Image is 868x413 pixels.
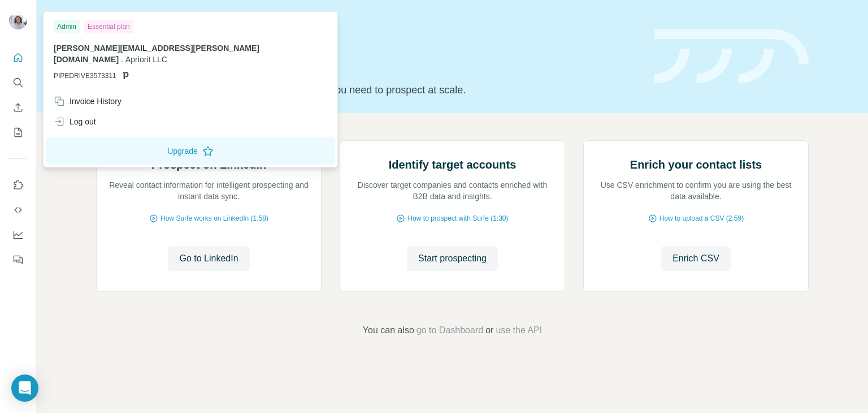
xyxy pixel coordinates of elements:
[54,44,259,64] span: [PERSON_NAME][EMAIL_ADDRESS][PERSON_NAME][DOMAIN_NAME]
[9,122,27,143] button: My lists
[407,213,508,223] span: How to prospect with Surfe (1:30)
[630,157,762,173] h2: Enrich your contact lists
[416,324,483,337] button: go to Dashboard
[54,96,121,107] div: Invoice History
[96,53,641,75] h1: Let’s prospect together
[54,71,116,81] span: PIPEDRIVE3573311
[125,55,167,64] span: Apriorit LLC
[9,72,27,93] button: Search
[9,200,27,220] button: Use Surfe API
[9,11,27,29] img: Avatar
[96,21,641,32] div: Quick start
[54,116,96,127] div: Log out
[160,213,268,223] span: How Surfe works on LinkedIn (1:58)
[179,252,238,265] span: Go to LinkedIn
[661,246,731,271] button: Enrich CSV
[659,213,744,223] span: How to upload a CSV (2:59)
[9,175,27,195] button: Use Surfe on LinkedIn
[168,246,249,271] button: Go to LinkedIn
[46,137,335,165] button: Upgrade
[9,48,27,68] button: Quick start
[351,179,553,202] p: Discover target companies and contacts enriched with B2B data and insights.
[54,20,80,33] div: Admin
[595,179,797,202] p: Use CSV enrichment to confirm you are using the best data available.
[84,20,133,33] div: Essential plan
[96,82,641,98] p: Pick your starting point and we’ll provide everything you need to prospect at scale.
[11,375,38,402] div: Open Intercom Messenger
[121,55,123,64] span: .
[672,252,719,265] span: Enrich CSV
[389,157,517,173] h2: Identify target accounts
[9,249,27,270] button: Feedback
[9,225,27,245] button: Dashboard
[654,29,809,84] img: banner
[485,324,493,337] span: or
[407,246,498,271] button: Start prospecting
[108,179,310,202] p: Reveal contact information for intelligent prospecting and instant data sync.
[418,252,487,265] span: Start prospecting
[363,324,414,337] span: You can also
[9,97,27,118] button: Enrich CSV
[496,324,542,337] button: use the API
